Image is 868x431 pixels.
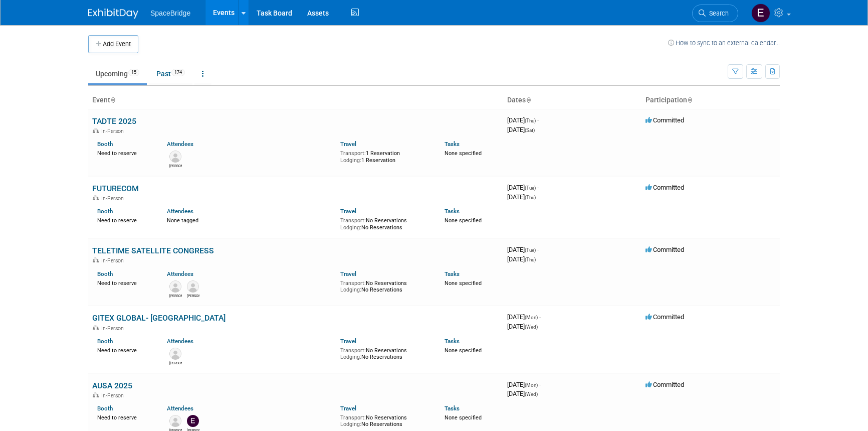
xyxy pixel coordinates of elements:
a: Travel [340,208,356,215]
a: Booth [97,270,113,277]
span: None specified [445,414,482,421]
span: In-Person [101,257,127,264]
div: No Reservations No Reservations [340,278,429,294]
img: Pedro Bonatto [187,280,199,293]
a: TADTE 2025 [92,116,136,126]
a: Travel [340,270,356,277]
a: Sort by Event Name [110,96,115,104]
span: (Thu) [525,257,536,262]
a: Travel [340,140,356,148]
a: How to sync to an external calendar... [668,39,780,47]
a: Attendees [167,270,193,277]
div: No Reservations No Reservations [340,412,429,428]
img: In-Person Event [93,195,99,200]
a: Booth [97,405,113,412]
span: [DATE] [507,313,541,321]
span: In-Person [101,128,127,134]
a: Travel [340,405,356,412]
span: - [539,313,541,321]
span: Transport: [340,347,366,354]
th: Dates [503,92,641,109]
a: Attendees [167,208,193,215]
span: None specified [445,150,482,157]
span: - [539,381,541,388]
a: Sort by Start Date [526,96,531,104]
span: In-Person [101,392,127,399]
img: Victor Yeung [169,151,181,163]
span: Transport: [340,414,366,421]
span: (Thu) [525,118,536,123]
img: In-Person Event [93,325,99,330]
span: 15 [128,69,139,76]
div: None tagged [167,215,333,224]
span: Transport: [340,217,366,224]
span: - [537,116,539,124]
img: Elizabeth Gelerman [751,4,770,23]
span: [DATE] [507,126,535,133]
span: (Tue) [525,247,536,253]
a: Tasks [445,140,460,148]
img: In-Person Event [93,128,99,133]
img: ExhibitDay [88,9,138,19]
span: (Wed) [525,391,538,397]
a: Tasks [445,405,460,412]
img: In-Person Event [93,257,99,262]
button: Add Event [88,35,138,53]
a: Booth [97,140,113,148]
div: Raj Malik [169,360,182,366]
span: None specified [445,217,482,224]
span: Lodging: [340,421,361,427]
img: Mike Di Paolo [169,280,181,293]
th: Event [88,92,503,109]
span: Committed [645,116,684,124]
div: Need to reserve [97,278,152,287]
span: [DATE] [507,116,539,124]
a: TELETIME SATELLITE CONGRESS [92,246,214,255]
span: Lodging: [340,286,361,293]
span: Committed [645,184,684,191]
a: AUSA 2025 [92,381,132,390]
span: [DATE] [507,381,541,388]
div: No Reservations No Reservations [340,215,429,231]
span: [DATE] [507,246,539,253]
span: (Mon) [525,315,538,320]
span: None specified [445,280,482,286]
a: Booth [97,338,113,345]
div: Need to reserve [97,345,152,354]
a: FUTURECOM [92,184,139,193]
span: SpaceBridge [150,9,190,17]
span: Lodging: [340,157,361,164]
a: Attendees [167,140,193,148]
span: (Mon) [525,382,538,388]
a: Attendees [167,338,193,345]
div: Pedro Bonatto [187,293,199,299]
img: Elizabeth Gelerman [187,415,199,427]
div: Mike Di Paolo [169,293,182,299]
div: Need to reserve [97,215,152,224]
a: Attendees [167,405,193,412]
img: In-Person Event [93,392,99,397]
span: (Tue) [525,185,536,191]
span: Committed [645,313,684,321]
span: Committed [645,381,684,388]
span: Transport: [340,150,366,157]
div: No Reservations No Reservations [340,345,429,361]
th: Participation [641,92,780,109]
a: Past174 [149,64,192,83]
span: None specified [445,347,482,354]
span: Search [706,10,729,17]
a: Booth [97,208,113,215]
span: [DATE] [507,255,536,263]
a: Tasks [445,270,460,277]
a: Tasks [445,338,460,345]
span: Transport: [340,280,366,286]
span: [DATE] [507,390,538,397]
span: - [537,184,539,191]
span: - [537,246,539,253]
div: Need to reserve [97,412,152,421]
span: Committed [645,246,684,253]
span: Lodging: [340,224,361,231]
a: Upcoming15 [88,64,147,83]
img: Amir Kashani [169,415,181,427]
a: Travel [340,338,356,345]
